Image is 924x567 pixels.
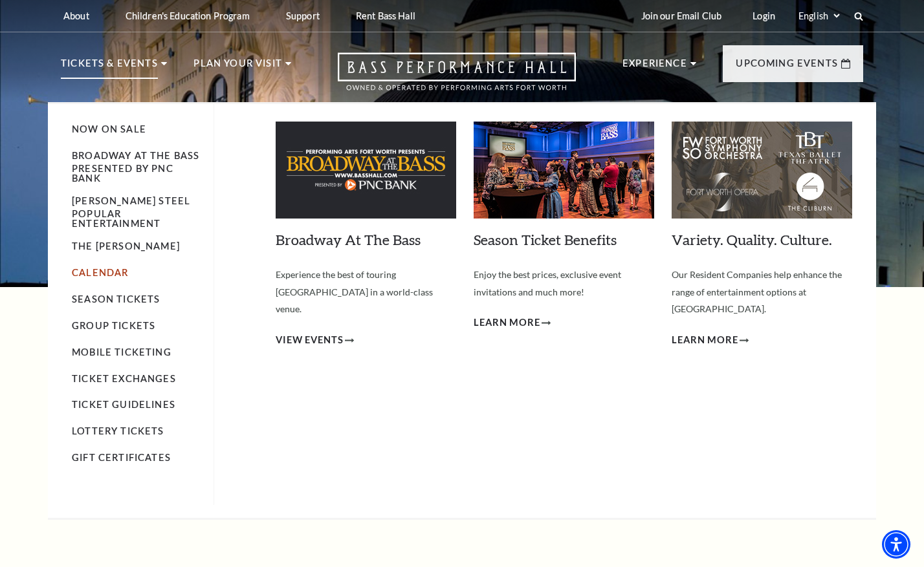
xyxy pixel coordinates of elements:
[72,123,146,134] a: Now On Sale
[126,10,250,21] p: Children's Education Program
[672,122,852,219] img: Variety. Quality. Culture.
[72,267,128,278] a: Calendar
[474,266,654,301] p: Enjoy the best prices, exclusive event invitations and much more!
[63,10,89,21] p: About
[474,315,540,331] span: Learn More
[72,425,164,436] a: Lottery Tickets
[72,347,171,358] a: Mobile Ticketing
[276,266,456,318] p: Experience the best of touring [GEOGRAPHIC_DATA] in a world-class venue.
[474,315,551,331] a: Learn More Season Ticket Benefits
[276,122,456,219] img: Broadway At The Bass
[193,56,282,79] p: Plan Your Visit
[72,150,199,183] a: Broadway At The Bass presented by PNC Bank
[276,332,354,348] a: View Events
[672,332,738,348] span: Learn More
[72,241,180,251] a: The [PERSON_NAME]
[672,266,852,318] p: Our Resident Companies help enhance the range of entertainment options at [GEOGRAPHIC_DATA].
[72,399,175,410] a: Ticket Guidelines
[286,10,320,21] p: Support
[622,56,687,79] p: Experience
[882,530,910,559] div: Accessibility Menu
[72,452,171,463] a: Gift Certificates
[796,10,842,22] select: Select:
[276,231,421,248] a: Broadway At The Bass
[356,10,415,21] p: Rent Bass Hall
[474,122,654,219] img: Season Ticket Benefits
[736,56,838,79] p: Upcoming Events
[72,320,155,331] a: Group Tickets
[61,56,158,79] p: Tickets & Events
[72,195,190,228] a: [PERSON_NAME] Steel Popular Entertainment
[72,373,176,384] a: Ticket Exchanges
[276,332,344,348] span: View Events
[672,332,749,348] a: Learn More Variety. Quality. Culture.
[474,231,617,248] a: Season Ticket Benefits
[291,52,622,102] a: Open this option
[72,294,160,305] a: Season Tickets
[672,231,832,248] a: Variety. Quality. Culture.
